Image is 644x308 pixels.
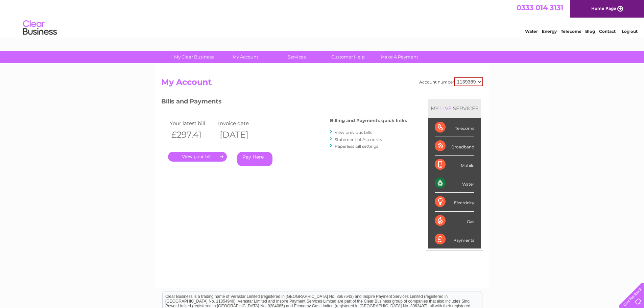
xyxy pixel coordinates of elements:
[419,77,483,86] div: Account number
[435,230,474,248] div: Payments
[622,29,638,34] a: Log out
[372,51,427,63] a: Make A Payment
[216,119,265,128] td: Invoice date
[237,152,272,166] a: Pay Here
[542,29,557,34] a: Energy
[599,29,616,34] a: Contact
[585,29,595,34] a: Blog
[435,137,474,156] div: Broadband
[168,128,217,142] th: £297.41
[435,174,474,193] div: Water
[330,118,407,123] h4: Billing and Payments quick links
[216,128,265,142] th: [DATE]
[168,152,227,162] a: .
[435,118,474,137] div: Telecoms
[435,156,474,174] div: Mobile
[23,18,57,38] img: logo.png
[161,77,483,90] h2: My Account
[168,119,217,128] td: Your latest bill
[525,29,538,34] a: Water
[163,4,482,33] div: Clear Business is a trading name of Verastar Limited (registered in [GEOGRAPHIC_DATA] No. 3667643...
[166,51,222,63] a: My Clear Business
[428,99,481,118] div: MY SERVICES
[335,144,378,149] a: Paperless bill settings
[439,105,453,112] div: LIVE
[517,3,563,12] a: 0333 014 3131
[435,212,474,230] div: Gas
[269,51,325,63] a: Services
[161,97,407,109] h3: Bills and Payments
[217,51,273,63] a: My Account
[561,29,581,34] a: Telecoms
[335,130,372,135] a: View previous bills
[335,137,382,142] a: Statement of Accounts
[320,51,376,63] a: Customer Help
[435,193,474,211] div: Electricity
